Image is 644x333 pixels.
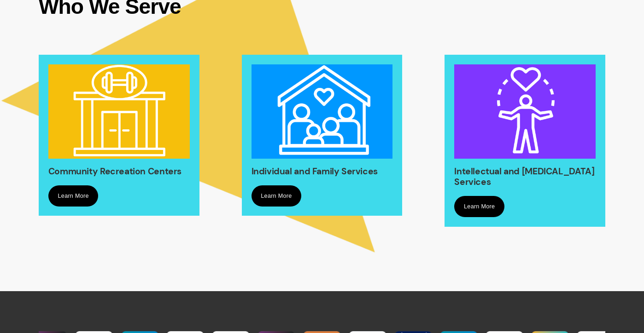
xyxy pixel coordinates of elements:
a: Learn More [48,185,99,207]
h2: Intellectual and [MEDICAL_DATA] Services [454,166,596,188]
h2: Individual and Family Services [252,166,393,177]
a: Learn More [252,185,302,207]
a: Learn More [454,196,504,217]
h2: Community Recreation Centers [48,166,190,177]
